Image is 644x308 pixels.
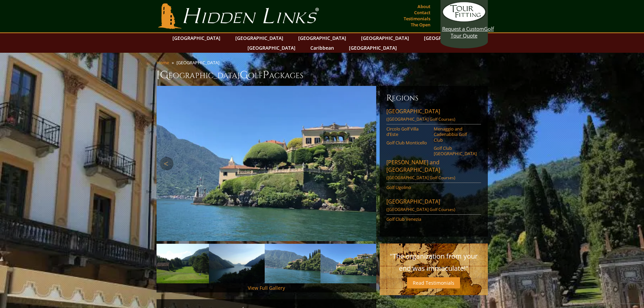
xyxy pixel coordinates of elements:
span: G [240,68,248,82]
a: [GEOGRAPHIC_DATA]([GEOGRAPHIC_DATA] Golf Courses) [386,108,481,124]
a: Previous [160,157,173,170]
span: ([GEOGRAPHIC_DATA] Golf Courses) [386,207,455,212]
a: Home [157,60,169,66]
a: [GEOGRAPHIC_DATA] [358,33,412,43]
a: Request a CustomGolf Tour Quote [442,2,486,39]
span: P [263,68,269,82]
a: The Open [409,20,432,29]
span: Request a Custom [442,25,484,32]
a: [GEOGRAPHIC_DATA] [232,33,287,43]
a: Golf Ugolino [386,185,429,190]
a: Golf Club Venezia [386,216,429,222]
a: [GEOGRAPHIC_DATA]([GEOGRAPHIC_DATA] Golf Courses) [386,198,481,215]
a: Caribbean [307,43,337,53]
a: Circolo Golf Villa d’Este [386,126,429,137]
a: Golf Club Monticello [386,140,429,145]
a: Read Testimonials [407,277,460,288]
span: ([GEOGRAPHIC_DATA] Golf Courses) [386,116,455,122]
a: [GEOGRAPHIC_DATA] [421,33,475,43]
a: Menaggio and Cadenabbia Golf Club [434,126,477,143]
span: ([GEOGRAPHIC_DATA] Golf Courses) [386,175,455,181]
a: View Full Gallery [248,285,285,291]
a: [GEOGRAPHIC_DATA] [345,43,400,53]
a: [PERSON_NAME] and [GEOGRAPHIC_DATA]([GEOGRAPHIC_DATA] Golf Courses) [386,159,481,183]
a: About [416,2,432,11]
p: "The organization from your end was immaculate!" [386,250,481,275]
a: [GEOGRAPHIC_DATA] [244,43,299,53]
li: [GEOGRAPHIC_DATA] [176,60,222,66]
h1: [GEOGRAPHIC_DATA] olf ackages [157,68,488,82]
a: Contact [412,8,432,17]
a: Testimonials [402,14,432,23]
a: [GEOGRAPHIC_DATA] [169,33,224,43]
a: Golf Club [GEOGRAPHIC_DATA] [434,145,477,157]
a: [GEOGRAPHIC_DATA] [295,33,350,43]
h6: Regions [386,93,481,103]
